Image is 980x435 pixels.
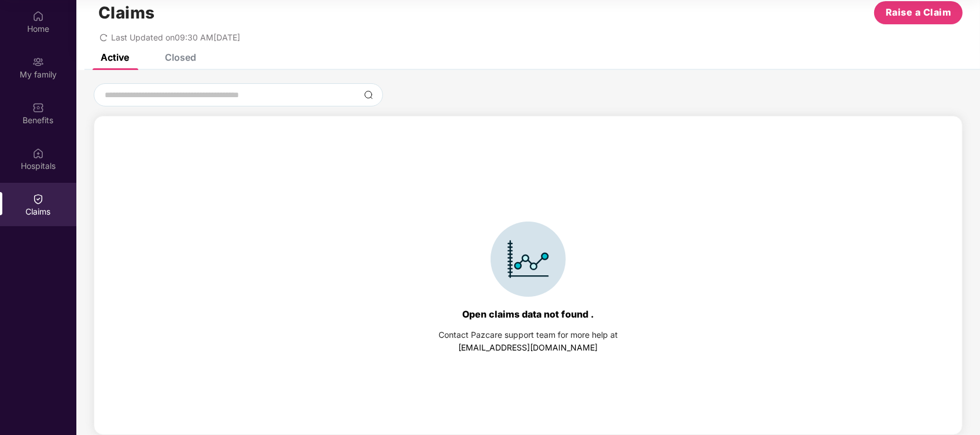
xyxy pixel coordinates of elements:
img: svg+xml;base64,PHN2ZyBpZD0iSWNvbl9DbGFpbSIgZGF0YS1uYW1lPSJJY29uIENsYWltIiB4bWxucz0iaHR0cDovL3d3dy... [491,222,566,297]
span: Last Updated on 09:30 AM[DATE] [111,32,240,42]
img: svg+xml;base64,PHN2ZyBpZD0iQmVuZWZpdHMiIHhtbG5zPSJodHRwOi8vd3d3LnczLm9yZy8yMDAwL3N2ZyIgd2lkdGg9Ij... [32,102,44,113]
h1: Claims [98,3,155,23]
div: Open claims data not found . [462,308,594,320]
div: Closed [165,51,196,63]
span: Raise a Claim [886,5,952,20]
span: redo [100,32,108,42]
img: svg+xml;base64,PHN2ZyBpZD0iQ2xhaW0iIHhtbG5zPSJodHRwOi8vd3d3LnczLm9yZy8yMDAwL3N2ZyIgd2lkdGg9IjIwIi... [32,193,44,205]
img: svg+xml;base64,PHN2ZyBpZD0iU2VhcmNoLTMyeDMyIiB4bWxucz0iaHR0cDovL3d3dy53My5vcmcvMjAwMC9zdmciIHdpZH... [364,90,373,99]
div: Contact Pazcare support team for more help at [439,329,618,341]
button: Raise a Claim [874,1,963,24]
img: svg+xml;base64,PHN2ZyB3aWR0aD0iMjAiIGhlaWdodD0iMjAiIHZpZXdCb3g9IjAgMCAyMCAyMCIgZmlsbD0ibm9uZSIgeG... [32,56,44,68]
img: svg+xml;base64,PHN2ZyBpZD0iSG9zcGl0YWxzIiB4bWxucz0iaHR0cDovL3d3dy53My5vcmcvMjAwMC9zdmciIHdpZHRoPS... [32,148,44,159]
img: svg+xml;base64,PHN2ZyBpZD0iSG9tZSIgeG1sbnM9Imh0dHA6Ly93d3cudzMub3JnLzIwMDAvc3ZnIiB3aWR0aD0iMjAiIG... [32,10,44,22]
div: Active [101,51,129,63]
a: [EMAIL_ADDRESS][DOMAIN_NAME] [459,342,598,352]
